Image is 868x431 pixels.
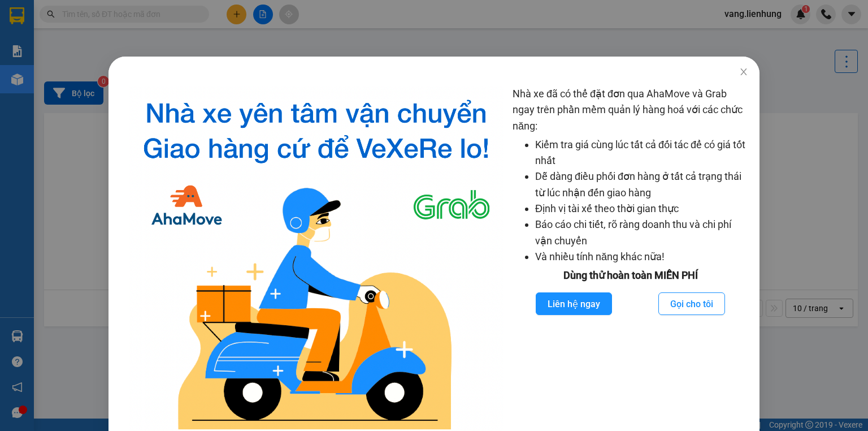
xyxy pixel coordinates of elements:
[535,249,748,265] li: Và nhiều tính năng khác nữa!
[513,268,748,283] div: Dùng thử hoàn toàn MIỄN PHÍ
[535,137,748,169] li: Kiểm tra giá cùng lúc tất cả đối tác để có giá tốt nhất
[535,217,748,249] li: Báo cáo chi tiết, rõ ràng doanh thu và chi phí vận chuyển
[535,169,748,201] li: Dễ dàng điều phối đơn hàng ở tất cả trạng thái từ lúc nhận đến giao hàng
[728,57,759,88] button: Close
[739,67,748,76] span: close
[670,297,713,311] span: Gọi cho tôi
[658,292,725,315] button: Gọi cho tôi
[548,297,600,311] span: Liên hệ ngay
[536,292,612,315] button: Liên hệ ngay
[535,201,748,217] li: Định vị tài xế theo thời gian thực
